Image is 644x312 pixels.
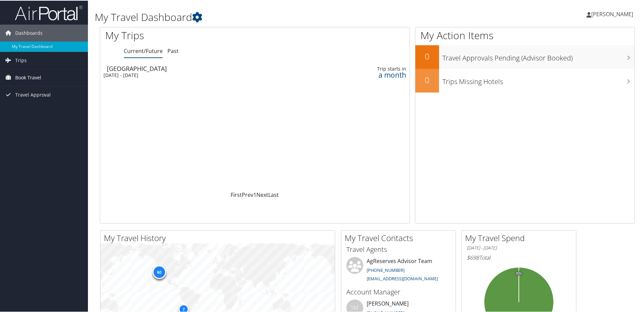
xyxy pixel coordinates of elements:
h1: My Action Items [415,28,635,42]
h6: [DATE] - [DATE] [467,244,571,251]
h2: My Travel Contacts [345,232,456,243]
h3: Account Manager [346,287,451,296]
h3: Travel Agents [346,244,451,254]
tspan: 0% [516,271,522,275]
div: Trip starts in [335,65,406,71]
a: [PERSON_NAME] [586,3,640,24]
a: First [231,190,242,198]
h3: Trips Missing Hotels [442,73,635,86]
h2: 0 [415,74,439,85]
div: [DATE] - [DATE] [103,72,292,78]
div: 60 [153,265,166,278]
a: Prev [242,190,253,198]
div: [GEOGRAPHIC_DATA] [107,65,296,71]
h2: My Travel Spend [465,232,576,243]
a: 1 [253,190,256,198]
a: 0Travel Approvals Pending (Advisor Booked) [415,45,635,68]
h3: Travel Approvals Pending (Advisor Booked) [442,49,635,62]
li: AgReserves Advisor Team [343,256,454,284]
img: airportal-logo.png [15,4,83,20]
span: Dashboards [15,24,43,41]
h1: My Travel Dashboard [95,9,458,24]
span: Trips [15,51,27,68]
div: a month [335,71,406,77]
a: Last [268,190,279,198]
a: Past [167,47,179,54]
h6: Total [467,253,571,261]
a: 0Trips Missing Hotels [415,68,635,92]
h1: My Trips [105,28,276,42]
span: Travel Approval [15,86,51,103]
span: Book Travel [15,69,41,85]
span: [PERSON_NAME] [591,10,633,17]
a: Current/Future [124,47,163,54]
h2: 0 [415,50,439,61]
span: $698 [467,253,479,261]
a: [PHONE_NUMBER] [367,266,405,272]
a: Next [256,190,268,198]
h2: My Travel History [104,232,335,243]
a: [EMAIL_ADDRESS][DOMAIN_NAME] [367,275,438,281]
